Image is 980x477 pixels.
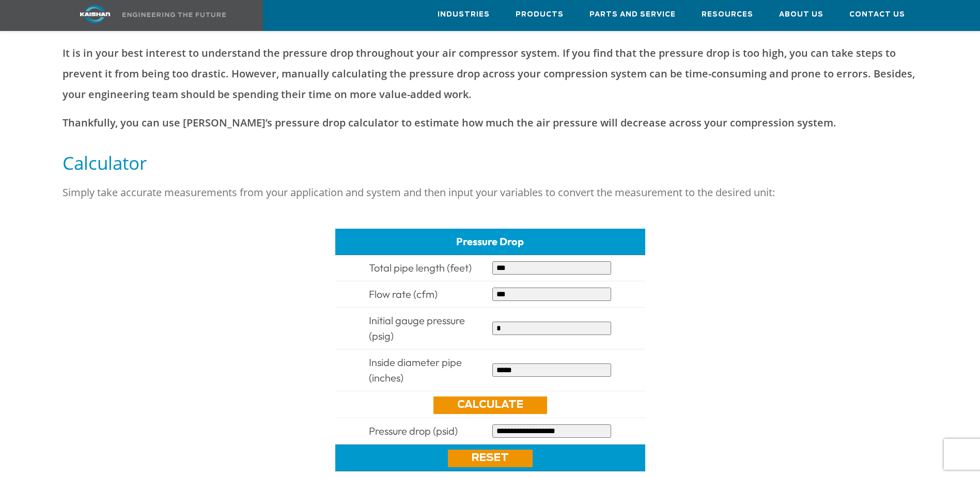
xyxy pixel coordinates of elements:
[516,1,564,28] a: Products
[438,1,490,28] a: Industries
[56,5,134,23] img: kaishan logo
[456,235,524,248] span: Pressure Drop
[369,314,465,342] span: Initial gauge pressure (psig)
[63,43,918,105] p: It is in your best interest to understand the pressure drop throughout your air compressor system...
[63,182,918,203] p: Simply take accurate measurements from your application and system and then input your variables ...
[369,424,458,437] span: Pressure drop (psid)
[122,12,226,17] img: Engineering the future
[63,151,918,174] h5: Calculator
[63,113,918,133] p: Thankfully, you can use [PERSON_NAME]’s pressure drop calculator to estimate how much the air pre...
[779,1,823,28] a: About Us
[369,288,438,300] span: Flow rate (cfm)
[702,1,753,28] a: Resources
[589,9,676,21] span: Parts and Service
[369,356,462,384] span: Inside diameter pipe (inches)
[702,9,753,21] span: Resources
[849,1,905,28] a: Contact Us
[589,1,676,28] a: Parts and Service
[438,9,490,21] span: Industries
[849,9,905,21] span: Contact Us
[369,261,472,274] span: Total pipe length (feet)
[448,450,533,467] a: Reset
[779,9,823,21] span: About Us
[433,396,547,414] a: Calculate
[516,9,564,21] span: Products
